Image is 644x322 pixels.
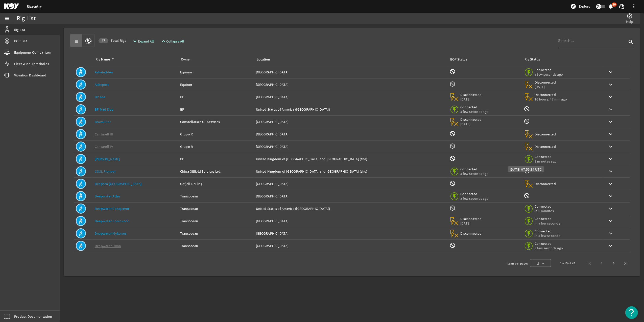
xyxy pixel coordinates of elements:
[535,80,556,85] span: Disconnected
[449,143,456,149] mat-icon: BOP Monitoring not available for this rig
[256,107,445,112] div: United States of America ([GEOGRAPHIC_DATA])
[95,244,121,248] a: Deepwater Orion
[256,243,445,248] div: [GEOGRAPHIC_DATA]
[14,38,27,44] span: BOP List
[180,57,250,62] div: Owner
[180,206,252,211] div: Transocean
[460,109,489,114] span: a few seconds ago
[579,4,590,9] span: Explore
[256,57,443,62] div: Location
[450,57,467,62] div: BOP Status
[535,154,557,159] span: Connected
[535,241,563,246] span: Connected
[628,0,640,12] button: more_vert
[180,243,252,248] div: Transocean
[608,119,614,125] mat-icon: keyboard_arrow_down
[535,92,567,97] span: Disconnected
[14,314,52,319] span: Product Documentation
[619,3,625,9] mat-icon: support_agent
[608,4,614,9] button: 86
[460,122,482,126] span: [DATE]
[524,57,540,62] div: Rig Status
[256,194,445,199] div: [GEOGRAPHIC_DATA]
[460,167,489,171] span: Connected
[535,97,567,102] span: 16 hours, 47 min ago
[256,181,445,186] div: [GEOGRAPHIC_DATA]
[180,156,252,162] div: BP
[166,39,184,44] span: Collapse All
[95,157,120,161] a: [PERSON_NAME]
[73,38,79,44] mat-icon: list
[626,19,633,24] span: Help
[449,180,456,186] mat-icon: BOP Monitoring not available for this rig
[460,105,489,109] span: Connected
[608,230,614,236] mat-icon: keyboard_arrow_down
[535,246,563,250] span: a few seconds ago
[256,156,445,162] div: United Kingdom of [GEOGRAPHIC_DATA] and [GEOGRAPHIC_DATA] (the)
[181,57,191,62] div: Owner
[138,39,154,44] span: Expand All
[535,229,560,233] span: Connected
[535,68,563,72] span: Connected
[524,193,530,199] mat-icon: Rig Monitoring not available for this rig
[14,27,25,32] span: Rig List
[608,131,614,137] mat-icon: keyboard_arrow_down
[535,221,560,226] span: in a few seconds
[256,144,445,149] div: [GEOGRAPHIC_DATA]
[95,57,174,62] div: Rig Name
[256,231,445,236] div: [GEOGRAPHIC_DATA]
[524,168,530,174] mat-icon: Rig Monitoring not available for this rig
[460,216,482,221] span: Disconnected
[535,182,556,186] span: Disconnected
[620,257,632,269] button: Last page
[608,156,614,162] mat-icon: keyboard_arrow_down
[460,97,482,102] span: [DATE]
[180,119,252,124] div: Constellation Oil Services
[256,94,445,99] div: [GEOGRAPHIC_DATA]
[257,57,270,62] div: Location
[449,242,456,248] mat-icon: BOP Monitoring not available for this rig
[570,3,576,9] mat-icon: explore
[460,196,489,201] span: a few seconds ago
[449,81,456,87] mat-icon: BOP Monitoring not available for this rig
[180,169,252,174] div: China Oilfield Services Ltd.
[132,38,136,44] mat-icon: expand_more
[160,38,164,44] mat-icon: expand_less
[535,132,556,136] span: Disconnected
[524,106,530,112] mat-icon: Rig Monitoring not available for this rig
[608,243,614,249] mat-icon: keyboard_arrow_down
[535,144,556,149] span: Disconnected
[535,159,557,164] span: 3 minutes ago
[180,94,252,99] div: BP
[256,169,445,174] div: United Kingdom of [GEOGRAPHIC_DATA] and [GEOGRAPHIC_DATA] (the)
[507,261,528,266] div: Items per page:
[17,16,36,21] div: Rig List
[4,72,10,78] mat-icon: vibration
[449,155,456,162] mat-icon: BOP Monitoring not available for this rig
[4,15,10,22] mat-icon: menu
[14,61,49,66] span: Fleet Wide Thresholds
[449,131,456,137] mat-icon: BOP Monitoring not available for this rig
[14,50,51,55] span: Equipment Comparison
[608,218,614,224] mat-icon: keyboard_arrow_down
[568,2,592,10] button: Explore
[180,194,252,199] div: Transocean
[27,4,42,9] a: Rigsentry
[628,39,634,45] i: search
[256,206,445,211] div: United States of America ([GEOGRAPHIC_DATA])
[95,206,130,211] a: Deepwater Conqueror
[95,107,113,112] a: BP Mad Dog
[625,306,638,319] button: Open Resource Center
[95,70,113,74] a: Askeladden
[180,132,252,137] div: Grupo R
[460,117,482,122] span: Disconnected
[180,82,252,87] div: Equinor
[95,169,116,174] a: COSL Pioneer
[535,204,556,209] span: Connected
[460,92,482,97] span: Disconnected
[96,57,110,62] div: Rig Name
[608,257,620,269] button: Next page
[14,73,46,78] span: Vibration Dashboard
[608,193,614,199] mat-icon: keyboard_arrow_down
[608,94,614,100] mat-icon: keyboard_arrow_down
